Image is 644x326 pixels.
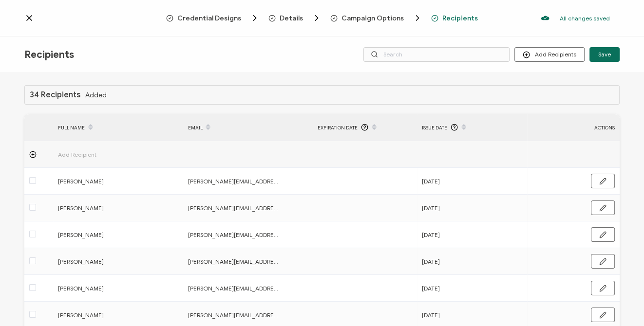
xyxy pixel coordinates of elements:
input: Search [363,47,510,62]
span: Details [280,15,303,22]
span: [PERSON_NAME][EMAIL_ADDRESS][PERSON_NAME][DOMAIN_NAME] [188,229,280,240]
span: [PERSON_NAME] [58,256,151,267]
div: Breadcrumb [166,13,478,23]
span: [DATE] [422,309,440,321]
span: [DATE] [422,176,440,187]
span: [DATE] [422,283,440,294]
span: Recipients [442,15,478,22]
p: All changes saved [560,15,610,22]
span: Expiration Date [318,122,358,133]
span: Campaign Options [341,15,404,22]
div: EMAIL [183,119,313,136]
span: Credential Designs [177,15,241,22]
span: [DATE] [422,202,440,214]
span: Recipients [24,49,74,61]
span: [DATE] [422,256,440,267]
span: [DATE] [422,229,440,240]
span: [PERSON_NAME] [58,176,151,187]
span: [PERSON_NAME] [58,309,151,321]
span: [PERSON_NAME][EMAIL_ADDRESS][PERSON_NAME][DOMAIN_NAME] [188,176,280,187]
span: Details [268,13,322,23]
span: Recipients [431,15,478,22]
span: [PERSON_NAME][EMAIL_ADDRESS][PERSON_NAME][DOMAIN_NAME] [188,256,280,267]
span: [PERSON_NAME][EMAIL_ADDRESS][PERSON_NAME][DOMAIN_NAME] [188,309,280,321]
div: FULL NAME [53,119,183,136]
span: [PERSON_NAME] [58,283,151,294]
span: Added [85,91,107,99]
span: [PERSON_NAME][EMAIL_ADDRESS][PERSON_NAME][DOMAIN_NAME] [188,283,280,294]
span: Add Recipient [58,149,151,160]
span: [PERSON_NAME] [58,229,151,240]
span: Issue Date [422,122,447,133]
h1: 34 Recipients [30,91,80,99]
span: Campaign Options [330,13,422,23]
span: Credential Designs [166,13,260,23]
span: [PERSON_NAME] [58,202,151,214]
iframe: Chat Widget [426,16,644,326]
span: [PERSON_NAME][EMAIL_ADDRESS][PERSON_NAME][DOMAIN_NAME] [188,202,280,214]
